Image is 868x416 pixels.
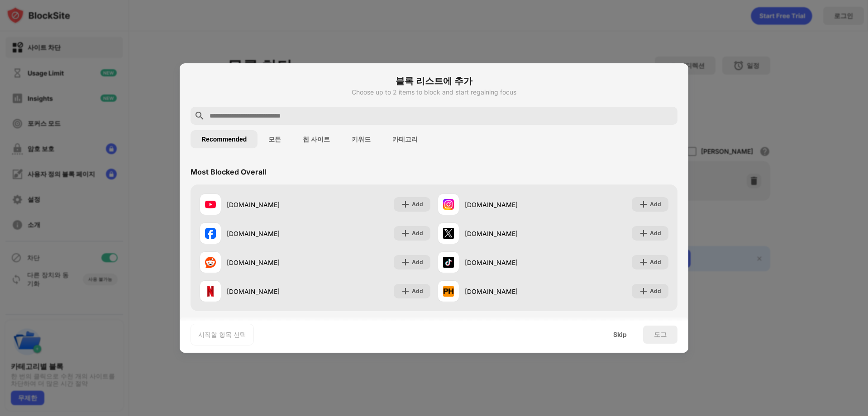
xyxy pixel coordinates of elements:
img: favicons [443,199,454,210]
div: Add [412,287,423,296]
img: favicons [205,257,216,268]
div: Skip [613,331,627,338]
h6: 블록 리스트에 추가 [191,74,677,88]
img: favicons [443,286,454,297]
div: [DOMAIN_NAME] [227,229,315,238]
div: Add [650,287,661,296]
div: Choose up to 2 items to block and start regaining focus [191,89,677,96]
div: Most Blocked Overall [191,167,266,176]
div: Add [412,200,423,209]
div: Add [650,258,661,267]
div: [DOMAIN_NAME] [227,287,315,296]
button: 키워드 [341,130,382,148]
div: 시작할 항목 선택 [198,330,246,339]
img: favicons [205,199,216,210]
div: 도그 [654,331,667,338]
div: [DOMAIN_NAME] [465,229,553,238]
img: favicons [205,286,216,297]
div: [DOMAIN_NAME] [227,200,315,209]
img: search.svg [194,110,205,121]
div: Add [412,258,423,267]
img: favicons [443,257,454,268]
div: Add [650,200,661,209]
img: favicons [443,228,454,239]
div: [DOMAIN_NAME] [227,258,315,267]
div: [DOMAIN_NAME] [465,258,553,267]
div: Add [650,229,661,238]
button: 카테고리 [382,130,429,148]
img: favicons [205,228,216,239]
button: 웹 사이트 [292,130,341,148]
button: 모든 [258,130,292,148]
div: Add [412,229,423,238]
div: [DOMAIN_NAME] [465,287,553,296]
div: [DOMAIN_NAME] [465,200,553,209]
button: Recommended [191,130,258,148]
